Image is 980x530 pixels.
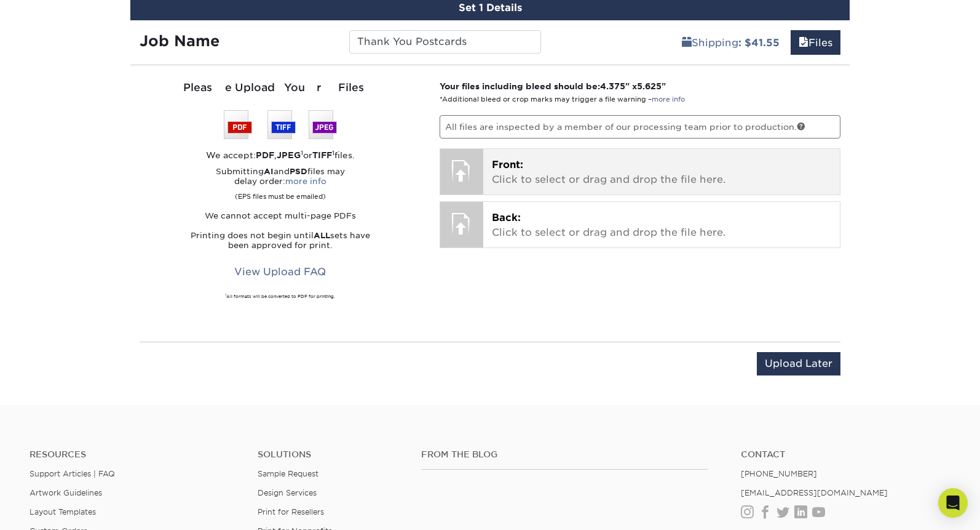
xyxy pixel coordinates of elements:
a: more info [652,95,685,103]
p: Click to select or drag and drop the file here. [492,211,832,240]
a: Design Services [258,488,317,497]
strong: TIFF [312,150,332,160]
a: more info [285,177,326,186]
sup: 1 [332,149,334,156]
div: Please Upload Your Files [140,80,421,96]
p: Submitting and files may delay order: [140,167,421,201]
strong: AI [264,167,274,176]
p: We cannot accept multi-page PDFs [140,211,421,221]
a: View Upload FAQ [226,260,334,284]
div: We accept: , or files. [140,149,421,161]
input: Upload Later [757,352,840,375]
span: 4.375 [600,81,625,91]
h4: From the Blog [421,449,708,460]
span: files [799,37,808,49]
b: : $41.55 [738,37,780,49]
strong: ALL [314,231,330,240]
a: Contact [741,449,950,460]
strong: PSD [290,167,307,176]
div: All formats will be converted to PDF for printing. [140,294,421,300]
small: (EPS files must be emailed) [235,187,326,201]
strong: PDF [256,150,274,160]
strong: Your files including bleed should be: " x " [440,81,666,91]
h4: Resources [30,449,239,460]
strong: JPEG [277,150,301,160]
span: Front: [492,159,523,171]
small: *Additional bleed or crop marks may trigger a file warning – [440,95,685,103]
a: Support Articles | FAQ [30,469,115,478]
a: [PHONE_NUMBER] [741,469,817,478]
h4: Solutions [258,449,402,460]
p: Click to select or drag and drop the file here. [492,158,832,187]
p: All files are inspected by a member of our processing team prior to production. [440,115,841,139]
a: Files [791,30,840,55]
p: Printing does not begin until sets have been approved for print. [140,231,421,251]
span: 5.625 [637,81,662,91]
sup: 1 [225,293,226,297]
span: Back: [492,212,521,223]
a: [EMAIL_ADDRESS][DOMAIN_NAME] [741,488,888,497]
span: shipping [682,37,692,49]
strong: Job Name [140,32,219,50]
input: Enter a job name [349,30,540,54]
a: Shipping: $41.55 [674,30,788,55]
img: We accept: PSD, TIFF, or JPEG (JPG) [224,110,337,139]
a: Sample Request [258,469,318,478]
div: Open Intercom Messenger [938,488,968,518]
sup: 1 [301,149,303,156]
a: Print for Resellers [258,507,324,516]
